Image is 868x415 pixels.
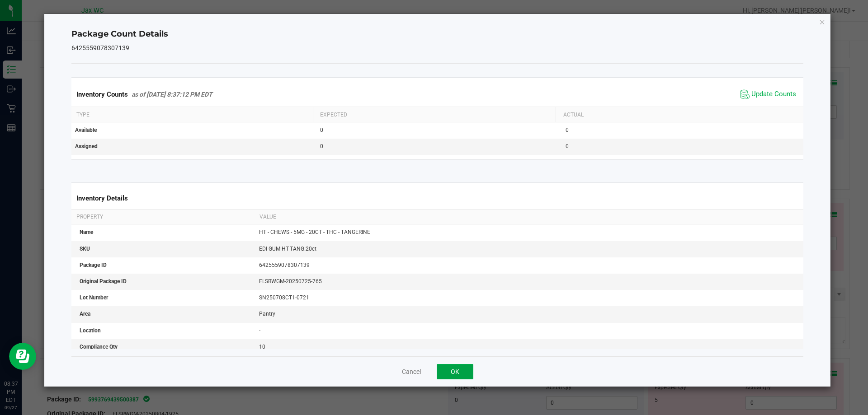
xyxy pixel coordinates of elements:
span: - [259,327,260,334]
h5: 6425559078307139 [71,45,804,51]
span: SKU [80,246,90,252]
button: Cancel [402,367,421,376]
span: EDI-GUM-HT-TANG.20ct [259,246,316,252]
span: Inventory Counts [76,90,128,98]
span: 10 [259,344,265,350]
span: FLSRWGM-20250725-765 [259,278,322,284]
span: Package ID [80,262,107,268]
span: Lot Number [80,294,108,301]
span: Inventory Details [76,194,128,202]
span: 0 [320,143,323,149]
span: Value [259,214,276,220]
span: Area [80,311,90,317]
iframe: Resource center [9,343,36,370]
button: OK [437,364,473,379]
span: SN250708CT1-0721 [259,294,309,301]
h4: Package Count Details [71,28,804,40]
span: Name [80,229,93,235]
span: Actual [563,112,584,118]
span: Compliance Qty [80,344,118,350]
span: Update Counts [751,90,796,99]
span: Assigned [75,143,98,149]
button: Close [819,16,826,27]
span: Location [80,327,101,334]
span: Pantry [259,311,275,317]
span: 0 [566,127,569,133]
span: 6425559078307139 [259,262,310,268]
span: 0 [320,127,323,133]
span: Original Package ID [80,278,127,284]
span: Type [76,112,90,118]
span: HT - CHEWS - 5MG - 20CT - THC - TANGERINE [259,229,370,235]
span: 0 [566,143,569,149]
span: Available [75,127,97,133]
span: Expected [320,112,347,118]
span: as of [DATE] 8:37:12 PM EDT [132,91,212,98]
span: Property [76,214,103,220]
